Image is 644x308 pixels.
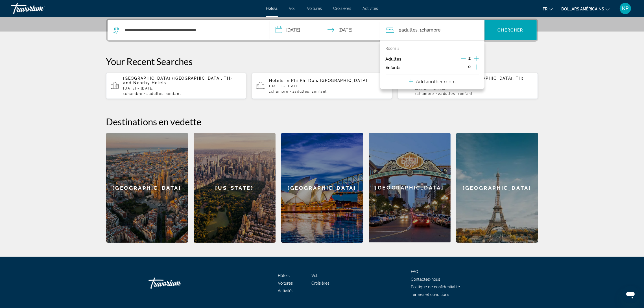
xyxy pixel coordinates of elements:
[271,90,289,93] span: Chambre
[106,116,538,127] h2: Destinations en vedette
[369,133,451,243] a: [GEOGRAPHIC_DATA]
[106,133,188,243] a: [GEOGRAPHIC_DATA]
[386,65,401,70] p: Enfants
[474,63,479,72] button: Increment children
[123,86,242,90] p: [DATE] - [DATE]
[363,6,378,11] a: Activités
[422,27,441,33] font: Chambre
[618,3,633,14] button: Menu utilisateur
[168,92,181,96] span: Enfant
[455,92,473,96] span: , 1
[456,133,538,243] a: [GEOGRAPHIC_DATA]
[269,78,289,83] span: Hotels in
[386,57,401,62] p: Adultes
[417,92,435,96] span: Chambre
[147,92,163,96] span: 2
[409,75,455,86] button: Add another room
[125,92,143,96] span: Chambre
[311,273,318,278] a: Vol.
[469,56,471,61] span: 2
[440,92,455,96] span: Adultes
[149,275,205,292] a: Travorium
[474,55,479,63] button: Increment adults
[269,90,288,93] span: 1
[460,92,473,96] span: Enfant
[411,292,449,297] a: Termes et conditions
[416,78,455,84] p: Add another room
[11,1,68,16] a: Travorium
[307,6,322,11] a: Voitures
[314,90,327,93] span: Enfant
[281,133,363,243] a: [GEOGRAPHIC_DATA]
[292,90,309,93] span: 2
[402,27,418,33] font: adultes
[484,20,537,40] button: Chercher
[278,289,293,293] a: Activités
[266,6,278,11] a: Hôtels
[411,285,460,289] a: Politique de confidentialité
[399,27,402,33] font: 2
[498,28,523,32] font: Chercher
[460,64,466,71] button: Decrement children
[278,281,293,285] a: Voitures
[149,92,164,96] span: Adultes
[194,133,276,243] a: [US_STATE]
[380,20,484,40] button: Voyageurs : 2 adultes, 0 enfants
[411,269,418,274] a: FAQ
[106,56,538,67] p: Your Recent Searches
[622,5,629,11] font: KP
[163,92,181,96] span: , 1
[294,90,309,93] span: Adultes
[311,281,329,285] a: Croisières
[415,92,434,96] span: 1
[438,92,455,96] span: 2
[543,5,553,13] button: Changer de langue
[269,84,388,88] p: [DATE] - [DATE]
[418,27,422,33] font: , 1
[106,73,246,99] button: [GEOGRAPHIC_DATA] ([GEOGRAPHIC_DATA], TH) and Nearby Hotels[DATE] - [DATE]1Chambre2Adultes, 1Enfant
[543,7,547,11] font: fr
[252,73,392,99] button: Hotels in Phi Phi Don, [GEOGRAPHIC_DATA][DATE] - [DATE]1Chambre2Adultes, 1Enfant
[123,81,167,85] span: and Nearby Hotels
[461,56,466,63] button: Decrement adults
[411,277,440,282] a: Contactez-nous
[468,64,471,69] span: 0
[108,20,537,40] div: Widget de recherche
[278,273,290,278] a: Hôtels
[333,6,352,11] a: Croisières
[270,20,380,40] button: Check-in date: Feb 19, 2026 Check-out date: Feb 20, 2026
[309,90,327,93] span: , 1
[561,5,610,13] button: Changer de devise
[291,78,367,83] span: Phi Phi Don, [GEOGRAPHIC_DATA]
[289,6,296,11] a: Vol.
[561,7,604,11] font: dollars américains
[621,285,639,303] iframe: Bouton de lancement de la fenêtre de messagerie
[123,92,143,96] span: 1
[386,46,399,51] p: Room 1
[123,76,232,81] span: [GEOGRAPHIC_DATA] ([GEOGRAPHIC_DATA], TH)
